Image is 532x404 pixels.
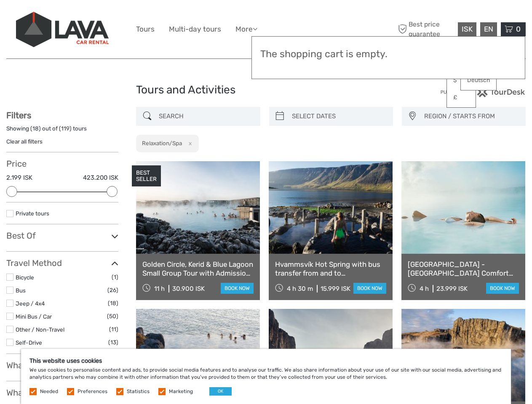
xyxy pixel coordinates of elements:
button: x [183,139,195,148]
h3: What do you want to do? [6,388,118,398]
a: Bus [16,287,26,294]
a: book now [486,283,519,294]
h3: Price [6,159,118,169]
p: We're away right now. Please check back later! [12,15,95,21]
label: 423.200 ISK [83,173,118,182]
a: book now [221,283,254,294]
div: EN [480,22,497,36]
span: (50) [107,311,118,321]
span: Best price guarantee [396,20,456,38]
span: (1) [112,272,118,282]
a: Multi-day tours [169,23,221,35]
input: SELECT DATES [289,109,389,124]
h3: What do you want to see? [6,360,118,370]
label: Marketing [169,388,193,395]
div: We use cookies to personalise content and ads, to provide social media features and to analyse ou... [21,349,511,404]
span: 4 h 30 m [287,285,313,292]
div: 30.900 ISK [172,285,205,292]
a: Hvammsvík Hot Spring with bus transfer from and to [GEOGRAPHIC_DATA] [275,260,386,277]
img: 523-13fdf7b0-e410-4b32-8dc9-7907fc8d33f7_logo_big.jpg [16,12,109,47]
a: Private tours [16,210,49,217]
label: 119 [61,125,70,133]
a: Golden Circle, Kerid & Blue Lagoon Small Group Tour with Admission Ticket [142,260,254,277]
a: Tours [136,23,155,35]
a: [GEOGRAPHIC_DATA] - [GEOGRAPHIC_DATA] Comfort including admission [408,260,519,277]
a: £ [447,90,476,105]
button: REGION / STARTS FROM [420,109,521,123]
h3: Best Of [6,231,118,241]
a: Deutsch [461,73,496,88]
a: Mini Bus / Car [16,313,52,320]
span: 4 h [420,285,429,292]
h5: This website uses cookies [29,357,503,364]
a: book now [353,283,386,294]
label: Needed [40,388,58,395]
span: (18) [108,298,118,308]
a: Jeep / 4x4 [16,300,45,307]
label: Statistics [127,388,150,395]
h3: The shopping cart is empty. [260,48,516,60]
a: Other / Non-Travel [16,326,64,333]
button: Open LiveChat chat widget [97,13,107,23]
span: 11 h [154,285,165,292]
label: 2.199 ISK [6,173,32,182]
a: Self-Drive [16,339,42,346]
span: (26) [107,285,118,295]
label: 18 [32,125,39,133]
h2: Relaxation/Spa [142,140,182,146]
span: (11) [109,324,118,334]
div: 23.999 ISK [436,285,468,292]
span: (13) [108,338,118,347]
img: PurchaseViaTourDesk.png [440,87,526,97]
div: 15.999 ISK [321,285,350,292]
input: SEARCH [155,109,256,124]
span: 0 [515,25,522,33]
a: $ [447,73,476,88]
button: OK [209,387,232,396]
span: ISK [462,25,473,33]
div: BEST SELLER [132,165,161,186]
a: More [235,23,257,35]
strong: Filters [6,110,31,120]
label: Preferences [78,388,107,395]
a: Bicycle [16,274,34,281]
h3: Travel Method [6,258,118,268]
h1: Tours and Activities [136,83,396,97]
div: Showing ( ) out of ( ) tours [6,125,118,138]
a: Clear all filters [6,138,43,145]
